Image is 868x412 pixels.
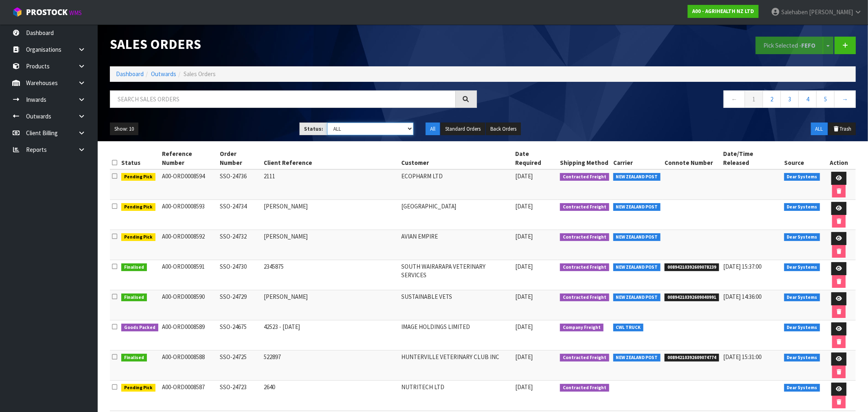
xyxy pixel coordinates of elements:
span: Contracted Freight [560,173,609,181]
td: AVIAN EMPIRE [399,230,513,260]
span: Finalised [121,294,147,302]
td: SSO-24675 [218,320,262,351]
button: All [426,123,440,136]
td: [GEOGRAPHIC_DATA] [399,200,513,230]
span: NEW ZEALAND POST [613,294,661,302]
span: [DATE] [515,293,533,300]
span: [DATE] [515,323,533,331]
span: NEW ZEALAND POST [613,173,661,181]
span: Dear Systems [784,294,820,302]
span: 00894210392609078239 [665,263,719,272]
span: 00894210392609040991 [665,294,719,302]
span: Dear Systems [784,263,820,272]
a: 1 [745,90,763,108]
span: Pending Pick [121,173,155,181]
td: SOUTH WAIRARAPA VETERINARY SERVICES [399,260,513,290]
span: NEW ZEALAND POST [613,263,661,272]
span: [PERSON_NAME] [809,8,853,16]
th: Connote Number [662,147,721,169]
a: 3 [781,90,799,108]
h1: Sales Orders [110,37,477,52]
span: Dear Systems [784,324,820,332]
span: Contracted Freight [560,354,609,362]
span: Contracted Freight [560,294,609,302]
td: HUNTERVILLE VETERINARY CLUB INC [399,351,513,381]
span: [DATE] 15:37:00 [723,263,761,270]
th: Action [822,147,856,169]
span: NEW ZEALAND POST [613,233,661,241]
span: [DATE] [515,202,533,210]
th: Order Number [218,147,262,169]
span: Sales Orders [184,70,216,78]
td: IMAGE HOLDINGS LIMITED [399,320,513,351]
a: Dashboard [116,70,144,78]
span: NEW ZEALAND POST [613,203,661,211]
span: [DATE] [515,172,533,180]
span: Contracted Freight [560,233,609,241]
img: cube-alt.png [12,7,22,17]
span: Goods Packed [121,324,158,332]
th: Customer [399,147,513,169]
strong: Status: [304,125,323,132]
a: 2 [763,90,781,108]
span: ProStock [26,7,68,18]
a: ← [724,90,745,108]
td: SSO-24723 [218,381,262,411]
span: Finalised [121,263,147,272]
td: SSO-24732 [218,230,262,260]
span: Pending Pick [121,384,155,392]
span: NEW ZEALAND POST [613,354,661,362]
span: Dear Systems [784,173,820,181]
td: SSO-24730 [218,260,262,290]
span: Contracted Freight [560,203,609,211]
td: A00-ORD0008593 [160,200,218,230]
a: → [834,90,856,108]
td: 522897 [262,351,399,381]
span: Dear Systems [784,203,820,211]
td: 2111 [262,169,399,200]
th: Reference Number [160,147,218,169]
td: SUSTAINABLE VETS [399,290,513,320]
button: Show: 10 [110,123,138,136]
button: Back Orders [486,123,521,136]
th: Source [782,147,822,169]
span: Finalised [121,354,147,362]
td: ECOPHARM LTD [399,169,513,200]
a: 4 [798,90,817,108]
td: A00-ORD0008594 [160,169,218,200]
strong: A00 - AGRIHEALTH NZ LTD [692,8,754,15]
td: A00-ORD0008588 [160,351,218,381]
span: Pending Pick [121,203,155,211]
td: A00-ORD0008591 [160,260,218,290]
span: Salehaben [781,8,808,16]
span: [DATE] [515,383,533,391]
a: 5 [816,90,835,108]
td: A00-ORD0008590 [160,290,218,320]
button: Trash [829,123,856,136]
span: Contracted Freight [560,384,609,392]
th: Shipping Method [558,147,611,169]
td: [PERSON_NAME] [262,290,399,320]
td: SSO-24729 [218,290,262,320]
small: WMS [69,9,82,17]
span: Company Freight [560,324,603,332]
span: Pending Pick [121,233,155,241]
td: SSO-24736 [218,169,262,200]
td: 2640 [262,381,399,411]
th: Client Reference [262,147,399,169]
span: CWL TRUCK [613,324,644,332]
input: Search sales orders [110,90,456,108]
span: [DATE] [515,263,533,270]
td: NUTRITECH LTD [399,381,513,411]
td: [PERSON_NAME] [262,230,399,260]
span: Contracted Freight [560,263,609,272]
td: [PERSON_NAME] [262,200,399,230]
td: 2345875 [262,260,399,290]
span: [DATE] [515,232,533,240]
span: Dear Systems [784,233,820,241]
td: A00-ORD0008587 [160,381,218,411]
th: Status [119,147,160,169]
a: Outwards [151,70,176,78]
button: Pick Selected -FEFO [756,37,823,54]
span: [DATE] 15:31:00 [723,353,761,361]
